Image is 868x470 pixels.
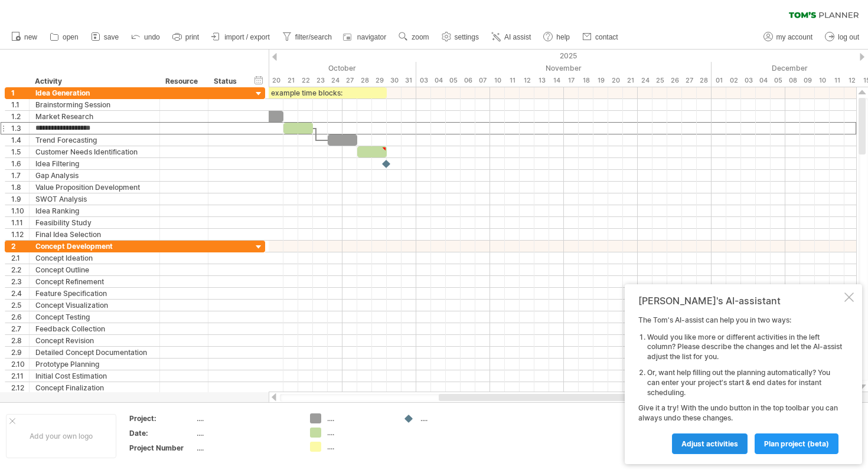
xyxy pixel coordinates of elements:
div: Tuesday, 21 October 2025 [283,74,298,87]
div: .... [327,413,391,423]
div: Tuesday, 4 November 2025 [431,74,446,87]
div: Thursday, 4 December 2025 [756,74,771,87]
div: Thursday, 13 November 2025 [534,74,549,87]
div: Concept Development [35,241,154,252]
div: Prototype Planning [35,359,154,370]
div: Monday, 1 December 2025 [712,74,726,87]
span: new [24,33,37,41]
div: 1.2 [11,111,29,122]
div: 2.9 [11,347,29,358]
div: Brainstorming Session [35,99,154,110]
div: Wednesday, 29 October 2025 [372,74,387,87]
div: Tuesday, 2 December 2025 [726,74,741,87]
div: Monday, 24 November 2025 [638,74,652,87]
div: Thursday, 20 November 2025 [608,74,623,87]
a: filter/search [279,29,335,45]
div: 2.3 [11,276,29,287]
div: Wednesday, 26 November 2025 [667,74,682,87]
div: 2.1 [11,252,29,264]
div: Friday, 5 December 2025 [771,74,785,87]
div: 1.9 [11,193,29,205]
div: 2.7 [11,323,29,334]
div: Tuesday, 9 December 2025 [800,74,815,87]
a: contact [579,29,622,45]
span: import / export [224,33,270,41]
div: Monday, 8 December 2025 [785,74,800,87]
div: 1.3 [11,123,29,134]
div: Wednesday, 19 November 2025 [593,74,608,87]
div: 2.5 [11,300,29,311]
div: Customer Needs Identification [35,146,154,157]
div: Status [214,75,240,87]
div: Final Idea Selection [35,229,154,240]
span: plan project (beta) [764,439,829,448]
div: 2.6 [11,311,29,323]
div: 2.4 [11,288,29,299]
div: example time blocks: [224,87,387,98]
span: help [556,33,570,41]
div: Concept Ideation [35,252,154,264]
a: undo [128,29,164,45]
a: zoom [396,29,432,45]
div: Project: [129,413,194,423]
div: 1.1 [11,99,29,110]
div: Thursday, 6 November 2025 [461,74,475,87]
div: 2.12 [11,382,29,393]
a: import / export [208,29,273,45]
span: settings [455,33,479,41]
span: contact [595,33,618,41]
div: 2.10 [11,359,29,370]
div: 1.6 [11,158,29,169]
div: Wednesday, 22 October 2025 [298,74,313,87]
div: 1.12 [11,229,29,240]
div: 1.5 [11,146,29,157]
div: Trend Forecasting [35,134,154,146]
div: Concept Visualization [35,300,154,311]
div: 2 [11,241,29,252]
div: Wednesday, 5 November 2025 [446,74,461,87]
div: Friday, 12 December 2025 [844,74,859,87]
div: Concept Refinement [35,276,154,287]
div: Thursday, 23 October 2025 [313,74,328,87]
span: filter/search [295,33,332,41]
div: Tuesday, 11 November 2025 [505,74,520,87]
div: Wednesday, 10 December 2025 [815,74,830,87]
div: 1.7 [11,170,29,181]
span: zoom [412,33,429,41]
div: Thursday, 27 November 2025 [682,74,697,87]
li: Would you like more or different activities in the left column? Please describe the changes and l... [647,333,842,362]
span: undo [144,33,160,41]
div: Feature Specification [35,288,154,299]
div: 1 [11,87,29,98]
div: Friday, 21 November 2025 [623,74,638,87]
div: 2.11 [11,370,29,382]
a: settings [439,29,482,45]
a: help [540,29,573,45]
div: Initial Cost Estimation [35,370,154,382]
div: Idea Ranking [35,205,154,216]
div: .... [197,443,296,453]
span: my account [776,33,812,41]
a: print [169,29,203,45]
div: .... [420,413,485,423]
a: navigator [341,29,390,45]
a: my account [761,29,816,45]
div: Monday, 3 November 2025 [416,74,431,87]
div: Project Number [129,443,194,453]
span: print [185,33,199,41]
div: Friday, 28 November 2025 [697,74,712,87]
div: Monday, 17 November 2025 [564,74,579,87]
div: Value Proposition Development [35,182,154,193]
div: .... [197,413,296,423]
div: Date: [129,428,194,438]
span: save [104,33,119,41]
a: log out [822,29,863,45]
div: Friday, 31 October 2025 [402,74,416,87]
div: Wednesday, 3 December 2025 [741,74,756,87]
span: AI assist [504,33,531,41]
div: Monday, 20 October 2025 [269,74,283,87]
span: Adjust activities [681,439,738,448]
div: .... [197,428,296,438]
a: save [88,29,122,45]
div: Gap Analysis [35,170,154,181]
